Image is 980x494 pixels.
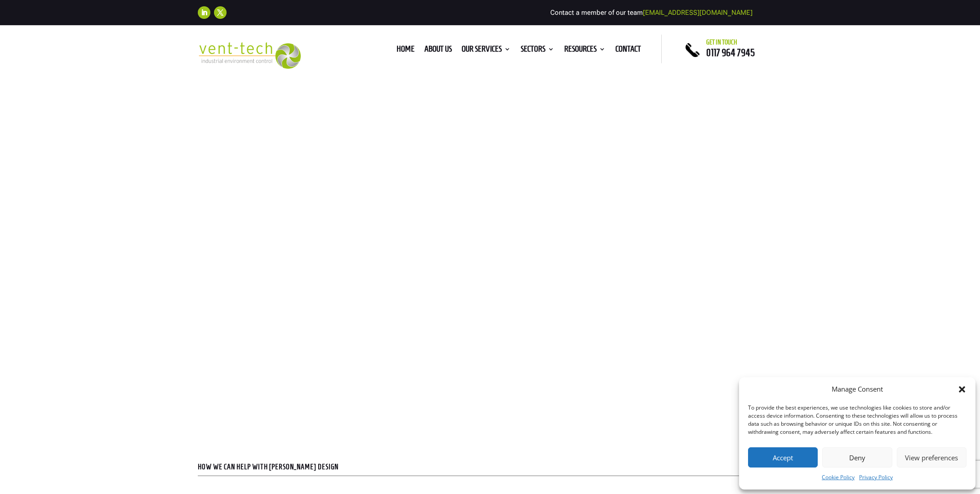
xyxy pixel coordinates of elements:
button: View preferences [897,447,967,468]
a: Our Services [462,46,511,56]
a: Follow on X [214,6,227,19]
button: Deny [822,447,892,468]
div: Manage Consent [832,384,883,395]
div: Close dialog [958,385,967,394]
a: 0117 964 7945 [706,47,755,58]
a: Sectors [521,46,554,56]
a: Cookie Policy [822,472,855,483]
span: Get in touch [706,39,737,46]
a: Contact [615,46,641,56]
a: Home [396,46,414,56]
a: Follow on LinkedIn [198,6,210,19]
div: To provide the best experiences, we use technologies like cookies to store and/or access device i... [748,404,966,436]
button: Accept [748,447,818,468]
p: HOW WE CAN HELP WITH [PERSON_NAME] DESIGN [198,463,782,471]
img: 2023-09-27T08_35_16.549ZVENT-TECH---Clear-background [198,42,301,69]
a: [EMAIL_ADDRESS][DOMAIN_NAME] [643,9,753,17]
a: Resources [564,46,606,56]
span: Contact a member of our team [550,9,753,17]
a: About us [424,46,452,56]
a: Privacy Policy [859,472,893,483]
